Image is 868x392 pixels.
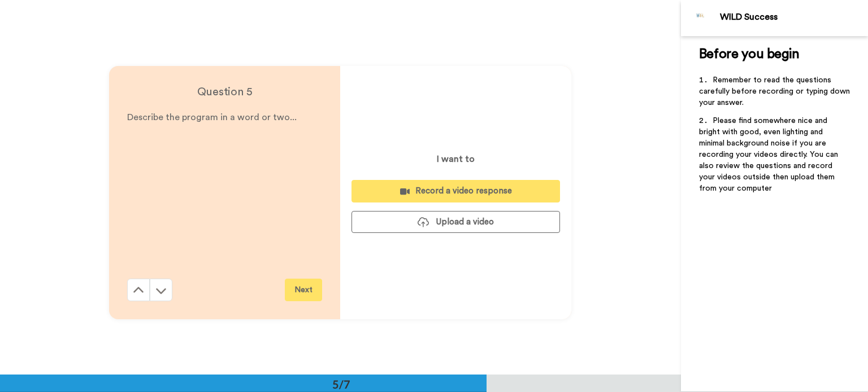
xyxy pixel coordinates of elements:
img: Profile Image [687,5,714,32]
button: Record a video response [351,180,560,202]
p: I want to [437,152,475,166]
button: Next [285,279,322,301]
span: Before you begin [699,47,799,61]
div: 5/7 [314,376,368,392]
span: Describe the program in a word or two... [127,113,297,122]
span: Please find somewhere nice and bright with good, even lighting and minimal background noise if yo... [699,117,840,192]
span: Remember to read the questions carefully before recording or typing down your answer. [699,76,852,107]
button: Upload a video [351,211,560,233]
div: Record a video response [361,185,551,197]
h4: Question 5 [127,84,322,100]
div: WILD Success [720,12,867,23]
